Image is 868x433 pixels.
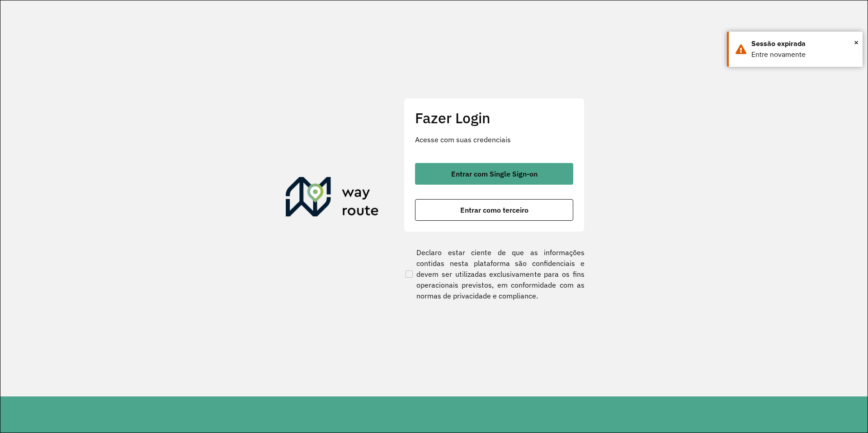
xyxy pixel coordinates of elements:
[415,199,573,221] button: button
[460,206,528,214] span: Entrar como terceiro
[854,36,859,49] button: Close
[404,247,585,301] label: Declaro estar ciente de que as informações contidas nesta plataforma são confidenciais e devem se...
[286,177,379,220] img: Roteirizador AmbevTech
[451,170,538,177] span: Entrar com Single Sign-on
[751,38,856,49] div: Sessão expirada
[751,49,856,60] div: Entre novamente
[415,109,573,126] h2: Fazer Login
[415,163,573,185] button: button
[854,36,859,49] span: ×
[415,134,573,145] p: Acesse com suas credenciais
